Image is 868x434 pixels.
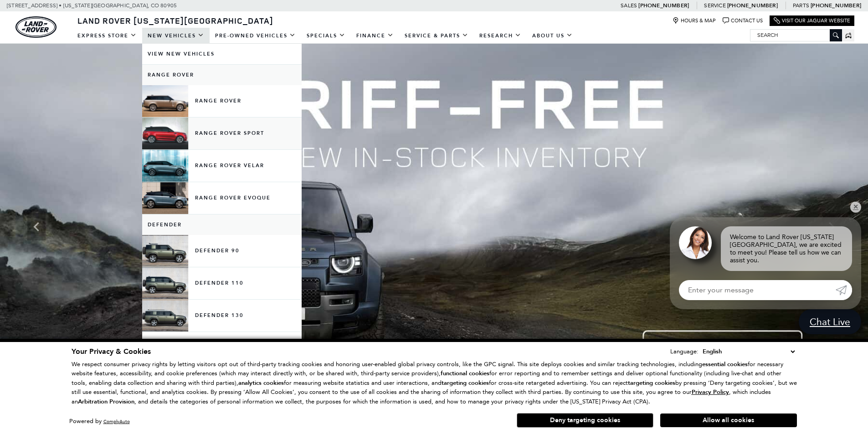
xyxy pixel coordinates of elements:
[811,2,861,9] a: [PHONE_NUMBER]
[793,2,809,9] span: Parts
[679,280,836,300] input: Enter your message
[72,15,279,26] a: Land Rover [US_STATE][GEOGRAPHIC_DATA]
[103,419,130,424] a: ComplyAuto
[72,28,578,44] nav: Main Navigation
[836,280,852,300] a: Submit
[142,65,302,85] a: Range Rover
[142,85,302,117] a: Range Rover
[142,214,302,235] a: Defender
[72,28,142,44] a: EXPRESS STORE
[628,379,675,387] strong: targeting cookies
[474,28,527,44] a: Research
[621,2,637,9] span: Sales
[301,28,351,44] a: Specials
[15,16,56,38] a: land-rover
[142,267,302,299] a: Defender 110
[638,2,689,9] a: [PHONE_NUMBER]
[517,413,653,428] button: Deny targeting cookies
[142,117,302,149] a: Range Rover Sport
[7,2,177,9] a: [STREET_ADDRESS] • [US_STATE][GEOGRAPHIC_DATA], CO 80905
[702,360,748,368] strong: essential cookies
[78,398,134,406] strong: Arbitration Provision
[142,332,302,352] a: Discovery
[351,28,399,44] a: Finance
[670,348,699,354] div: Language:
[692,388,729,395] a: Privacy Policy
[660,414,797,427] button: Allow all cookies
[673,17,716,24] a: Hours & Map
[704,2,725,9] span: Service
[750,30,842,41] input: Search
[210,28,301,44] a: Pre-Owned Vehicles
[399,28,474,44] a: Service & Parts
[142,44,302,64] a: View New Vehicles
[142,28,210,44] a: New Vehicles
[679,226,712,259] img: Agent profile photo
[774,17,850,24] a: Visit Our Jaguar Website
[27,213,46,240] div: Previous
[441,369,489,378] strong: functional cookies
[72,347,151,357] span: Your Privacy & Cookies
[727,2,778,9] a: [PHONE_NUMBER]
[69,419,130,424] div: Powered by
[77,15,273,26] span: Land Rover [US_STATE][GEOGRAPHIC_DATA]
[799,309,861,334] a: Chat Live
[142,150,302,182] a: Range Rover Velar
[723,17,763,24] a: Contact Us
[72,360,797,407] p: We respect consumer privacy rights by letting visitors opt out of third-party tracking cookies an...
[442,379,489,387] strong: targeting cookies
[238,379,284,387] strong: analytics cookies
[721,226,852,271] div: Welcome to Land Rover [US_STATE][GEOGRAPHIC_DATA], we are excited to meet you! Please tell us how...
[142,235,302,267] a: Defender 90
[700,347,797,357] select: Language Select
[527,28,578,44] a: About Us
[142,300,302,332] a: Defender 130
[822,213,841,240] div: Next
[15,16,56,38] img: Land Rover
[692,388,729,396] u: Privacy Policy
[805,316,855,328] span: Chat Live
[142,182,302,214] a: Range Rover Evoque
